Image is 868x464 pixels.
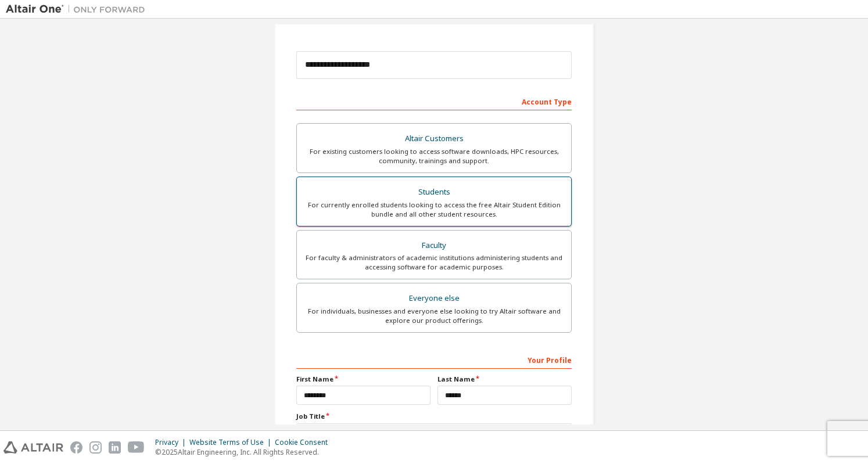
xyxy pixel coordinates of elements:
img: Altair One [6,3,151,15]
img: facebook.svg [70,441,83,454]
div: Cookie Consent [275,438,335,447]
div: Everyone else [304,290,564,307]
label: First Name [296,375,431,384]
div: For currently enrolled students looking to access the free Altair Student Edition bundle and all ... [304,200,564,219]
p: © 2025 Altair Engineering, Inc. All Rights Reserved. [155,447,335,457]
div: Account Type [296,92,572,110]
img: instagram.svg [89,441,102,454]
div: Altair Customers [304,131,564,147]
div: For existing customers looking to access software downloads, HPC resources, community, trainings ... [304,147,564,166]
div: Faculty [304,238,564,254]
div: Students [304,184,564,200]
img: altair_logo.svg [3,441,63,454]
div: For individuals, businesses and everyone else looking to try Altair software and explore our prod... [304,307,564,325]
div: Website Terms of Use [189,438,275,447]
label: Last Name [437,375,572,384]
img: youtube.svg [128,441,145,454]
img: linkedin.svg [109,441,121,454]
div: Privacy [155,438,189,447]
div: For faculty & administrators of academic institutions administering students and accessing softwa... [304,253,564,272]
div: Your Profile [296,350,572,369]
label: Job Title [296,412,572,421]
